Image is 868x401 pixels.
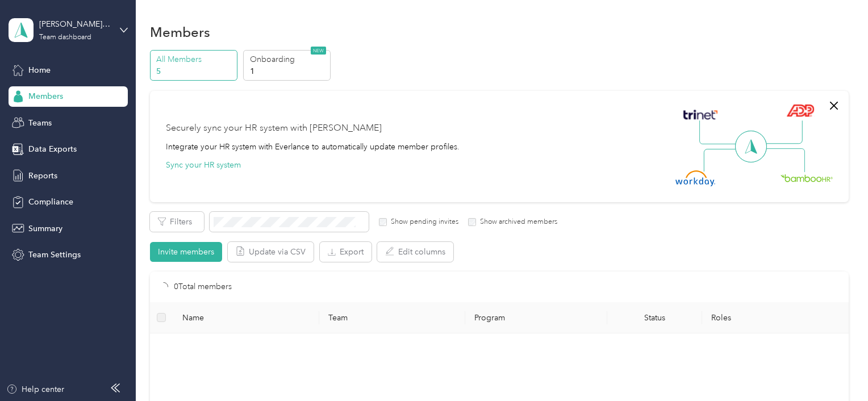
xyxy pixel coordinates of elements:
p: 5 [156,65,233,77]
th: Status [607,302,702,333]
span: Team Settings [28,249,81,261]
span: Home [28,64,51,76]
span: Teams [28,117,52,129]
p: 0 Total members [174,281,232,293]
div: [PERSON_NAME][EMAIL_ADDRESS][PERSON_NAME][DOMAIN_NAME] [39,18,110,30]
h1: Members [150,26,210,38]
th: Team [319,302,465,333]
span: Name [182,313,310,323]
span: Data Exports [28,143,77,155]
button: Export [320,242,372,262]
th: Program [465,302,608,333]
span: NEW [311,47,326,55]
th: Name [173,302,319,333]
span: Compliance [28,196,73,208]
img: Workday [675,170,715,186]
div: Integrate your HR system with Everlance to automatically update member profiles. [166,141,460,153]
button: Invite members [150,242,222,262]
img: BambooHR [781,174,833,182]
button: Update via CSV [228,242,314,262]
button: Edit columns [377,242,453,262]
img: Line Right Down [765,148,805,173]
label: Show archived members [476,217,557,227]
p: All Members [156,53,233,65]
button: Sync your HR system [166,159,241,171]
img: Line Left Up [699,120,739,145]
span: Members [28,90,63,102]
span: Summary [28,223,62,235]
button: Help center [6,383,64,395]
img: Line Right Up [763,120,803,144]
button: Filters [150,212,204,232]
iframe: Everlance-gr Chat Button Frame [804,337,868,401]
p: 1 [250,65,327,77]
span: Reports [28,170,57,182]
th: Roles [702,302,848,333]
div: Team dashboard [39,34,91,41]
p: Onboarding [250,53,327,65]
img: Trinet [681,107,720,123]
img: ADP [786,104,814,117]
img: Line Left Down [703,148,743,172]
label: Show pending invites [387,217,458,227]
div: Securely sync your HR system with [PERSON_NAME] [166,122,382,135]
